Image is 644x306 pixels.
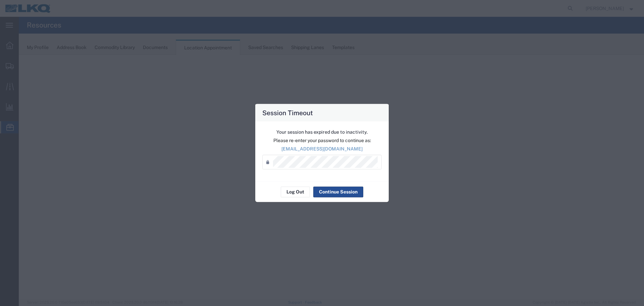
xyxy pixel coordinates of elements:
p: Please re-enter your password to continue as: [262,137,382,144]
button: Log Out [281,186,310,197]
h4: Session Timeout [262,107,313,117]
p: [EMAIL_ADDRESS][DOMAIN_NAME] [262,145,382,152]
button: Continue Session [313,186,363,197]
p: Your session has expired due to inactivity. [262,128,382,135]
